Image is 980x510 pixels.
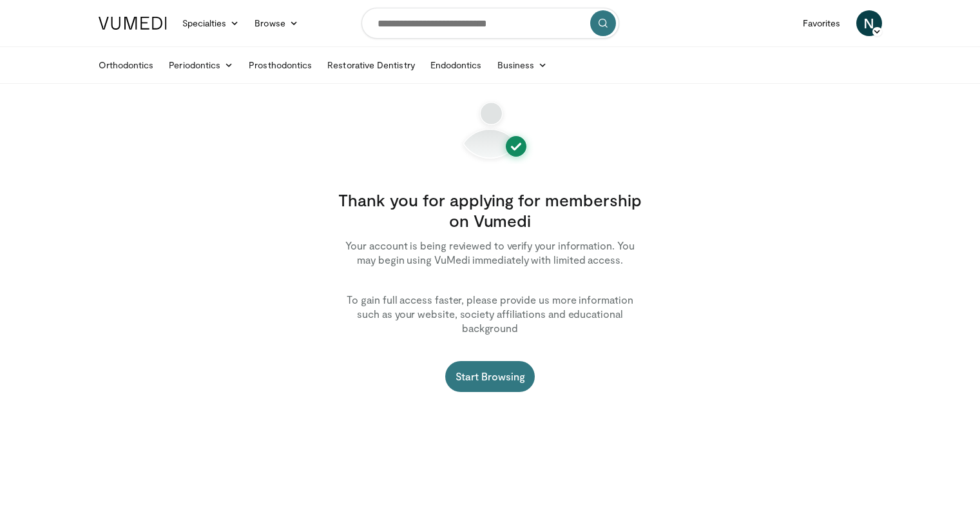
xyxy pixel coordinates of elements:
[856,10,882,36] a: N
[336,293,645,335] p: To gain full access faster, please provide us more information such as your website, society affi...
[241,52,320,78] a: Prosthodontics
[490,52,555,78] a: Business
[91,52,162,78] a: Orthodontics
[161,52,241,78] a: Periodontics
[361,8,619,39] input: Search topics, interventions
[336,190,645,231] h3: Thank you for applying for membership on Vumedi
[320,52,422,78] a: Restorative Dentistry
[175,10,247,36] a: Specialties
[445,361,535,392] a: Start Browsing
[336,239,645,267] p: Your account is being reviewed to verify your information. You may begin using VuMedi immediately...
[247,10,306,36] a: Browse
[439,99,542,164] img: User registration completed
[795,10,849,36] a: Favorites
[99,17,167,30] img: VuMedi Logo
[423,52,490,78] a: Endodontics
